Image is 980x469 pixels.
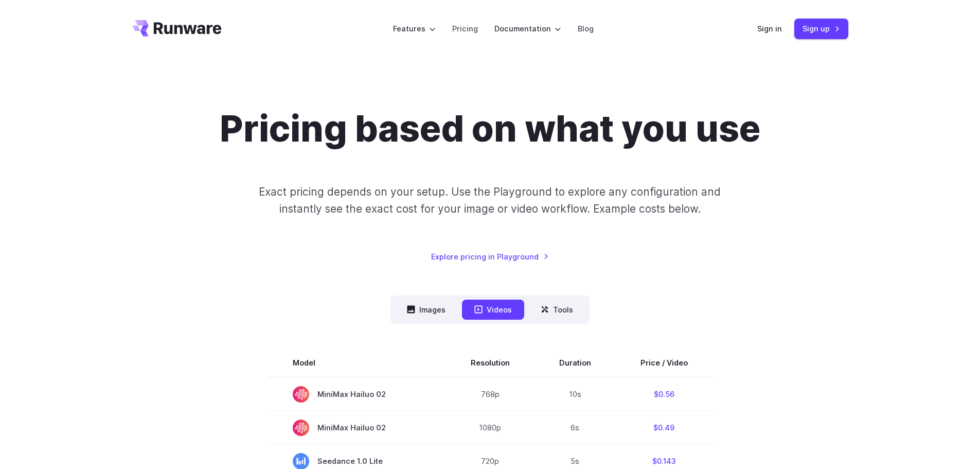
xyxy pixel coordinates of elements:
[293,386,421,403] span: MiniMax Hailuo 02
[452,23,478,34] a: Pricing
[132,20,222,37] a: Go to /
[293,420,421,436] span: MiniMax Hailuo 02
[616,349,712,377] th: Price / Video
[393,23,436,34] label: Features
[239,183,740,218] p: Exact pricing depends on your setup. Use the Playground to explore any configuration and instantl...
[528,300,585,320] button: Tools
[220,107,760,150] h1: Pricing based on what you use
[616,411,712,444] td: $0.49
[757,23,782,34] a: Sign in
[431,251,549,263] a: Explore pricing in Playground
[446,377,534,411] td: 768p
[578,23,594,34] a: Blog
[534,411,616,444] td: 6s
[494,23,561,34] label: Documentation
[268,349,446,377] th: Model
[616,377,712,411] td: $0.56
[534,349,616,377] th: Duration
[462,300,524,320] button: Videos
[446,349,534,377] th: Resolution
[794,19,848,39] a: Sign up
[446,411,534,444] td: 1080p
[534,377,616,411] td: 10s
[395,300,458,320] button: Images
